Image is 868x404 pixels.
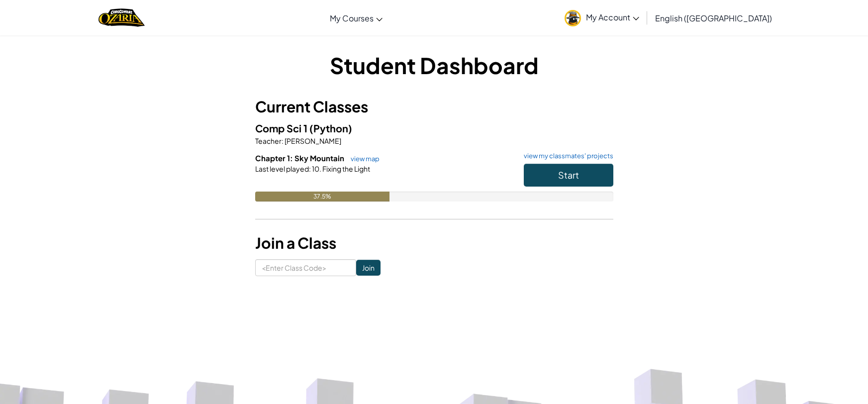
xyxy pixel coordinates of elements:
div: 37.5% [255,192,389,202]
h3: Join a Class [255,232,613,254]
span: Last level played [255,164,309,173]
span: 10. [311,164,321,173]
a: My Courses [325,4,387,31]
a: My Account [560,2,644,33]
a: view map [346,155,380,163]
span: Teacher [255,136,282,145]
a: view my classmates' projects [519,153,613,159]
span: My Courses [330,13,374,23]
h3: Current Classes [255,96,613,118]
span: : [282,136,284,145]
span: My Account [586,12,639,22]
span: English ([GEOGRAPHIC_DATA]) [655,13,772,23]
span: [PERSON_NAME] [284,136,341,145]
a: English ([GEOGRAPHIC_DATA]) [650,4,777,31]
span: Start [558,169,579,181]
img: Home [98,7,145,28]
a: Ozaria by CodeCombat logo [98,7,145,28]
span: Chapter 1: Sky Mountain [255,153,346,163]
input: Join [356,260,381,276]
h1: Student Dashboard [255,50,613,81]
img: avatar [565,10,581,26]
span: Fixing the Light [321,164,370,173]
input: <Enter Class Code> [255,259,356,276]
span: : [309,164,311,173]
span: Comp Sci 1 [255,122,309,134]
button: Start [524,164,613,187]
span: (Python) [309,122,352,134]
